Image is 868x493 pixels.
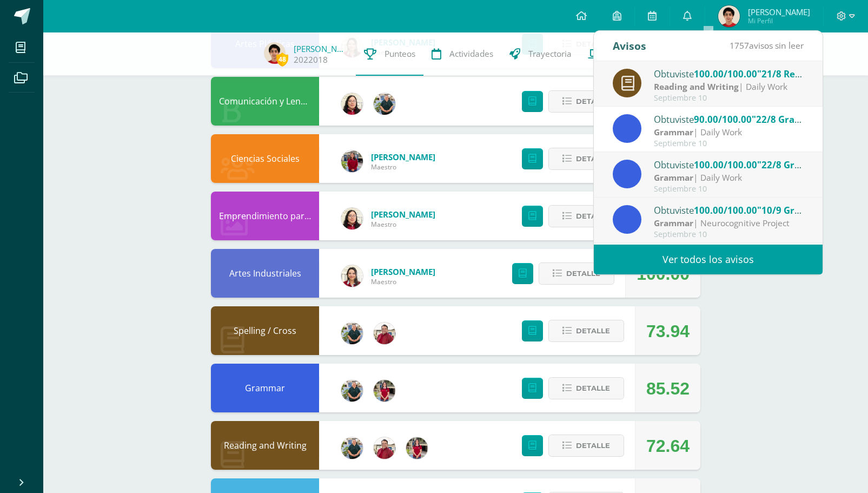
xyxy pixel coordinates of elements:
img: d3b263647c2d686994e508e2c9b90e59.png [341,380,363,402]
img: ea60e6a584bd98fae00485d881ebfd6b.png [374,380,395,402]
span: Detalle [576,378,610,398]
div: 85.52 [646,364,690,413]
img: 4433c8ec4d0dcbe293dd19cfa8535420.png [374,437,395,459]
strong: Reading and Writing [654,81,739,93]
span: 100.00/100.00 [694,204,757,216]
span: Maestro [371,277,435,286]
div: Obtuviste en [654,112,804,126]
div: Emprendimiento para la productividad [211,192,319,240]
div: | Daily Work [654,81,804,93]
div: Grammar [211,364,319,412]
button: Detalle [548,320,624,342]
div: Avisos [613,31,646,61]
span: 48 [276,52,288,66]
a: Actividades [423,32,501,76]
span: avisos sin leer [730,40,804,51]
span: Punteos [385,48,415,60]
img: c6b4b3f06f981deac34ce0a071b61492.png [341,93,363,115]
div: | Daily Work [654,126,804,139]
a: Trayectoria [501,32,580,76]
span: Detalle [576,91,610,111]
div: Reading and Writing [211,421,319,470]
strong: Grammar [654,217,693,229]
a: [PERSON_NAME] [294,43,348,54]
div: 73.94 [646,307,690,356]
span: Detalle [576,149,610,169]
span: 90.00/100.00 [694,113,752,126]
strong: Grammar [654,126,693,138]
button: Detalle [548,435,624,457]
button: Detalle [548,205,624,227]
a: Punteos [356,32,423,76]
div: Septiembre 10 [654,94,804,103]
span: Maestro [371,220,435,229]
button: Detalle [548,148,624,170]
span: [PERSON_NAME] [748,6,810,17]
span: Mi Perfil [748,16,810,25]
a: [PERSON_NAME] [371,266,435,277]
div: Spelling / Cross [211,306,319,355]
span: 1757 [730,40,749,51]
span: Actividades [449,48,493,60]
img: 7cb4b1dfa21ef7bd44cb7bfa793903ef.png [718,5,740,27]
img: 08cdfe488ee6e762f49c3a355c2599e7.png [341,265,363,287]
div: | Daily Work [654,172,804,184]
img: e1f0730b59be0d440f55fb027c9eff26.png [341,150,363,172]
div: Comunicación y Lenguaje [211,77,319,126]
div: Septiembre 10 [654,230,804,239]
img: ea60e6a584bd98fae00485d881ebfd6b.png [406,437,428,459]
div: Obtuviste en [654,203,804,217]
div: Obtuviste en [654,67,804,81]
a: [PERSON_NAME] [371,209,435,220]
div: | Neurocognitive Project [654,217,804,229]
img: d3b263647c2d686994e508e2c9b90e59.png [341,437,363,459]
span: Detalle [566,264,600,284]
img: 4433c8ec4d0dcbe293dd19cfa8535420.png [374,323,395,344]
img: c6b4b3f06f981deac34ce0a071b61492.png [341,208,363,229]
span: Detalle [576,436,610,456]
span: Trayectoria [528,48,572,60]
div: Ciencias Sociales [211,134,319,183]
button: Detalle [548,377,624,399]
a: [PERSON_NAME] [371,152,435,162]
div: Obtuviste en [654,157,804,172]
div: Artes Industriales [211,249,319,298]
img: d3b263647c2d686994e508e2c9b90e59.png [374,93,395,115]
a: Ver todos los avisos [594,245,823,274]
a: Contactos [580,32,655,76]
strong: Grammar [654,172,693,183]
span: 100.00/100.00 [694,159,757,171]
div: 72.64 [646,422,690,470]
div: Septiembre 10 [654,185,804,194]
img: 7cb4b1dfa21ef7bd44cb7bfa793903ef.png [264,42,286,64]
img: d3b263647c2d686994e508e2c9b90e59.png [341,323,363,344]
span: Maestro [371,162,435,172]
span: Detalle [576,206,610,226]
span: Detalle [576,321,610,341]
span: 100.00/100.00 [694,68,757,80]
a: 2022018 [294,54,328,65]
div: Septiembre 10 [654,139,804,148]
button: Detalle [539,262,614,285]
button: Detalle [548,90,624,113]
